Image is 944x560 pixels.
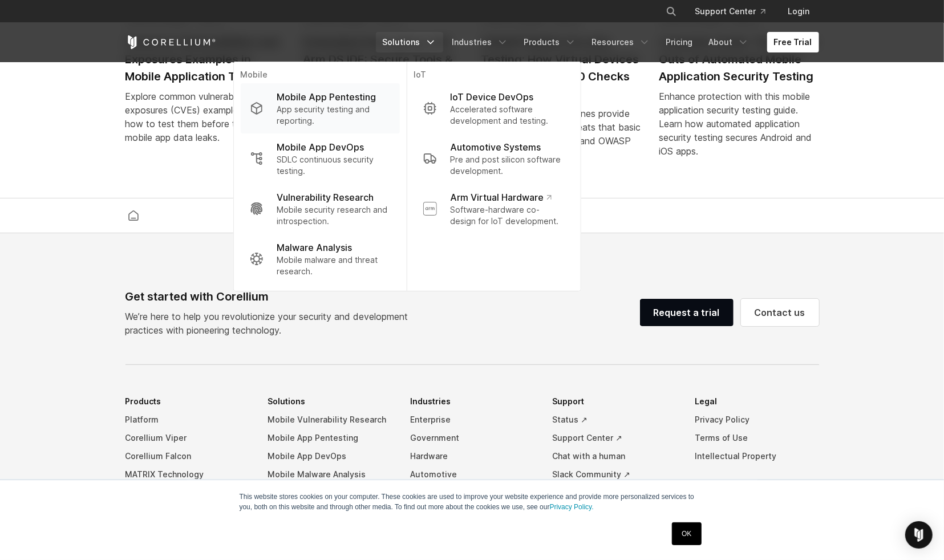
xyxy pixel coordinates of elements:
p: Pre and post silicon software development. [450,154,564,177]
div: Open Intercom Messenger [905,521,933,549]
a: Corellium Home [125,35,216,49]
p: Mobile [240,69,399,83]
div: Enhance protection with this mobile application security testing guide. Learn how automated appli... [659,90,819,158]
a: Mobile Malware Analysis [268,465,392,484]
p: Mobile App Pentesting [277,90,376,104]
p: IoT Device DevOps [450,90,533,104]
a: Corellium Falcon [125,447,250,465]
a: Vulnerability Research Mobile security research and introspection. [240,184,399,234]
div: Explore common vulnerabilities and exposures (CVEs) examples—and how to test them before they lea... [125,90,285,144]
a: Status ↗ [552,411,676,429]
div: Navigation Menu [652,1,819,22]
a: Privacy Policy [695,411,819,429]
p: Arm Virtual Hardware [450,190,551,204]
a: Industries [445,32,515,52]
a: Terms of Use [695,429,819,447]
a: Mobile App DevOps SDLC continuous security testing. [240,133,399,184]
p: We’re here to help you revolutionize your security and development practices with pioneering tech... [125,310,418,337]
a: Platform [125,411,250,429]
a: Intellectual Property [695,447,819,465]
p: Mobile malware and threat research. [277,254,390,277]
p: Mobile App DevOps [277,140,364,154]
a: IoT Device DevOps Accelerated software development and testing. [414,83,573,133]
a: Mobile App Pentesting App security testing and reporting. [240,83,399,133]
div: Navigation Menu [376,32,819,52]
p: SDLC continuous security testing. [277,154,390,177]
a: Chat with a human [552,447,676,465]
a: Products [517,32,583,52]
a: Solutions [376,32,443,52]
p: App security testing and reporting. [277,104,390,127]
p: Accelerated software development and testing. [450,104,564,127]
a: Corellium Viper [125,429,250,447]
p: Mobile security research and introspection. [277,204,390,227]
a: Corellium home [123,208,144,224]
a: MATRIX Technology [125,465,250,484]
a: Free Trial [767,32,819,52]
button: Search [661,1,682,22]
a: Mobile Vulnerability Research [268,411,392,429]
a: Enterprise [410,411,534,429]
p: Malware Analysis [277,241,352,254]
a: Government [410,429,534,447]
p: This website stores cookies on your computer. These cookies are used to improve your website expe... [240,492,705,512]
a: Contact us [741,299,819,326]
a: OK [672,522,701,545]
a: Malware Analysis Mobile malware and threat research. [240,234,399,284]
a: About [702,32,756,52]
a: Login [779,1,819,22]
a: Support Center ↗ [552,429,676,447]
a: Mobile App DevOps [268,447,392,465]
a: Request a trial [640,299,734,326]
p: Automotive Systems [450,140,541,154]
div: Get started with Corellium [125,288,418,305]
a: Slack Community ↗ [552,465,676,484]
a: Arm Virtual Hardware Software-hardware co-design for IoT development. [414,184,573,234]
a: Resources [585,32,657,52]
a: Automotive [410,465,534,484]
a: Pricing [659,32,700,52]
p: Software-hardware co-design for IoT development. [450,204,564,227]
a: Hardware [410,447,534,465]
p: IoT [414,69,573,83]
a: Mobile App Pentesting [268,429,392,447]
a: Privacy Policy. [550,503,594,511]
a: Support Center [686,1,775,22]
p: Vulnerability Research [277,190,374,204]
a: Automotive Systems Pre and post silicon software development. [414,133,573,184]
